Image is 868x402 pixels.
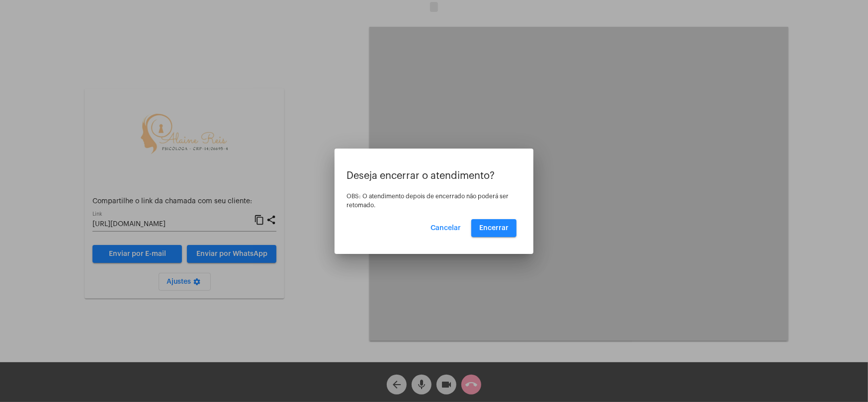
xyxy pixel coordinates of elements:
p: Deseja encerrar o atendimento? [347,170,521,181]
span: Encerrar [479,225,509,232]
span: Cancelar [431,225,461,232]
button: Encerrar [471,219,517,237]
button: Cancelar [423,219,469,237]
span: OBS: O atendimento depois de encerrado não poderá ser retomado. [347,193,509,208]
